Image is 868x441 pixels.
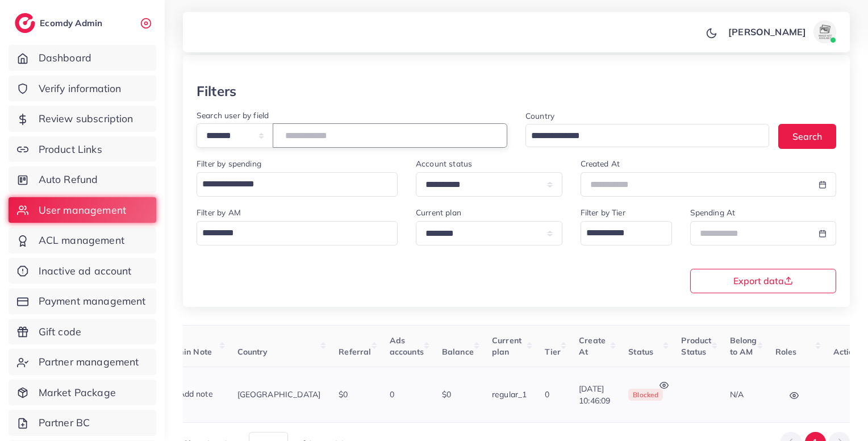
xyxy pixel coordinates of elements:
input: Search for option [527,127,754,145]
div: Search for option [197,172,398,197]
span: Payment management [39,294,146,309]
img: logo [15,13,35,33]
a: Gift code [9,319,156,345]
a: User management [9,197,156,223]
span: Current plan [492,335,521,357]
span: Dashboard [39,51,91,65]
a: Payment management [9,288,156,314]
span: Gift code [39,324,81,339]
span: N/A [730,389,744,400]
a: Dashboard [9,45,156,71]
span: regular_1 [492,389,527,400]
label: Current plan [416,207,461,218]
span: 0 [545,389,549,400]
span: Product Links [39,142,102,157]
a: Market Package [9,380,156,406]
a: ACL management [9,227,156,253]
span: Partner management [39,355,139,369]
a: Product Links [9,136,156,163]
span: [DATE] 10:46:09 [579,383,610,406]
div: Search for option [581,221,672,246]
a: Inactive ad account [9,258,156,284]
span: Partner BC [39,415,90,430]
span: ACL management [39,233,124,248]
label: Filter by AM [197,207,241,218]
label: Country [525,110,554,122]
span: Review subscription [39,111,133,126]
p: [PERSON_NAME] [728,25,806,39]
span: Market Package [39,385,116,400]
a: Auto Refund [9,167,156,193]
span: 0 [390,389,394,400]
div: Search for option [525,124,769,147]
span: $0 [442,389,451,400]
span: Export data [733,276,793,285]
div: Search for option [197,221,398,246]
a: logoEcomdy Admin [15,13,105,33]
span: Belong to AM [730,335,757,357]
a: Partner BC [9,410,156,436]
a: Partner management [9,349,156,375]
label: Search user by field [197,110,269,121]
input: Search for option [198,174,383,194]
span: [GEOGRAPHIC_DATA] [237,389,321,400]
span: Auto Refund [39,172,98,187]
a: Verify information [9,76,156,102]
button: Export data [690,269,837,293]
span: $0 [339,389,348,400]
label: Account status [416,158,472,169]
button: Search [778,124,836,148]
span: Admin Note [165,347,212,357]
span: Tier [545,347,561,357]
span: Roles [775,347,797,357]
a: [PERSON_NAME]avatar [722,20,841,43]
label: Filter by Tier [581,207,625,218]
span: Create At [579,335,606,357]
img: avatar [813,20,836,43]
h3: Filters [197,83,236,99]
span: User management [39,203,126,218]
span: Add note [165,389,213,399]
label: Spending At [690,207,736,218]
input: Search for option [198,223,383,243]
span: Ads accounts [390,335,424,357]
h2: Ecomdy Admin [40,18,105,28]
span: Inactive ad account [39,264,132,278]
span: Actions [833,347,862,357]
label: Filter by spending [197,158,261,169]
span: Balance [442,347,474,357]
span: Verify information [39,81,122,96]
span: Status [628,347,653,357]
input: Search for option [582,223,657,243]
span: Country [237,347,268,357]
span: Product Status [681,335,711,357]
span: blocked [628,389,663,401]
span: Referral [339,347,371,357]
label: Created At [581,158,620,169]
a: Review subscription [9,106,156,132]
